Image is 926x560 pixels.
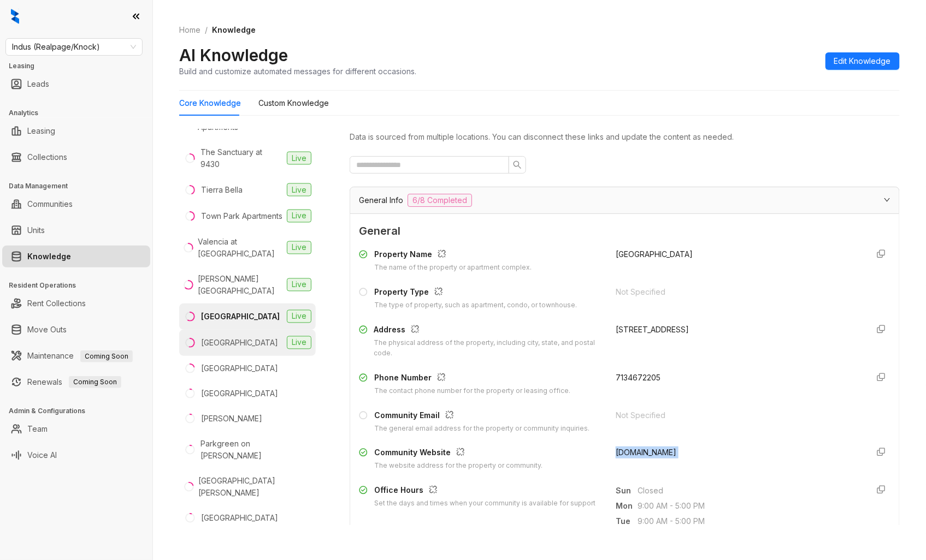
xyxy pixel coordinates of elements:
[27,371,121,393] a: RenewalsComing Soon
[27,418,48,440] a: Team
[350,131,900,143] div: Data is sourced from multiple locations. You can disconnect these links and update the content as...
[2,319,150,341] li: Move Outs
[179,45,288,65] h2: AI Knowledge
[616,286,859,298] div: Not Specified
[374,484,595,498] div: Office Hours
[27,193,73,215] a: Communities
[2,246,150,267] li: Knowledge
[179,97,241,109] div: Core Knowledge
[27,293,86,314] a: Rent Collections
[408,194,472,207] span: 6/8 Completed
[27,120,55,142] a: Leasing
[616,373,660,382] span: 7134672205
[27,73,49,95] a: Leads
[374,300,577,311] div: The type of property, such as apartment, condo, or townhouse.
[374,286,577,300] div: Property Type
[638,500,859,512] span: 9:00 AM - 5:00 PM
[179,65,416,77] div: Build and customize automated messages for different occasions.
[198,273,282,297] div: [PERSON_NAME][GEOGRAPHIC_DATA]
[374,446,542,461] div: Community Website
[350,187,899,213] div: General Info6/8 Completed
[2,345,150,367] li: Maintenance
[287,336,311,349] span: Live
[638,485,859,497] span: Closed
[2,219,150,241] li: Units
[825,52,900,70] button: Edit Knowledge
[359,194,403,206] span: General Info
[616,409,859,421] div: Not Specified
[201,413,262,425] div: [PERSON_NAME]
[11,9,19,24] img: logo
[374,386,570,396] div: The contact phone number for the property or leasing office.
[374,372,570,386] div: Phone Number
[27,319,67,341] a: Move Outs
[201,311,280,323] div: [GEOGRAPHIC_DATA]
[198,236,282,260] div: Valencia at [GEOGRAPHIC_DATA]
[27,219,45,241] a: Units
[2,73,150,95] li: Leads
[374,461,542,471] div: The website address for the property or community.
[287,310,311,323] span: Live
[374,424,589,434] div: The general email address for the property or community inquiries.
[374,324,603,338] div: Address
[287,152,311,165] span: Live
[258,97,329,109] div: Custom Knowledge
[374,498,595,509] div: Set the days and times when your community is available for support
[201,512,278,524] div: [GEOGRAPHIC_DATA]
[80,350,133,362] span: Coming Soon
[27,246,71,267] a: Knowledge
[9,181,152,191] h3: Data Management
[287,210,311,223] span: Live
[201,210,282,222] div: Town Park Apartments
[212,25,256,34] span: Knowledge
[616,448,676,457] span: [DOMAIN_NAME]
[9,108,152,118] h3: Analytics
[200,438,311,462] div: Parkgreen on [PERSON_NAME]
[9,281,152,290] h3: Resident Operations
[616,324,859,336] div: [STREET_ADDRESS]
[2,418,150,440] li: Team
[287,183,311,196] span: Live
[12,39,136,55] span: Indus (Realpage/Knock)
[27,444,57,466] a: Voice AI
[616,485,638,497] span: Sun
[205,24,208,36] li: /
[2,444,150,466] li: Voice AI
[374,248,532,263] div: Property Name
[2,120,150,142] li: Leasing
[2,371,150,393] li: Renewals
[287,278,311,291] span: Live
[2,146,150,168] li: Collections
[287,241,311,254] span: Live
[359,223,890,240] span: General
[374,338,603,359] div: The physical address of the property, including city, state, and postal code.
[199,475,311,499] div: [GEOGRAPHIC_DATA][PERSON_NAME]
[201,362,278,374] div: [GEOGRAPHIC_DATA]
[201,388,278,400] div: [GEOGRAPHIC_DATA]
[9,406,152,416] h3: Admin & Configurations
[616,515,638,527] span: Tue
[9,61,152,71] h3: Leasing
[69,376,121,388] span: Coming Soon
[201,146,282,170] div: The Sanctuary at 9430
[27,146,67,168] a: Collections
[201,337,278,349] div: [GEOGRAPHIC_DATA]
[2,193,150,215] li: Communities
[2,293,150,314] li: Rent Collections
[884,196,890,203] span: expanded
[177,24,203,36] a: Home
[616,249,693,259] span: [GEOGRAPHIC_DATA]
[374,409,589,424] div: Community Email
[513,160,522,169] span: search
[616,500,638,512] span: Mon
[374,263,532,273] div: The name of the property or apartment complex.
[638,515,859,527] span: 9:00 AM - 5:00 PM
[834,55,891,67] span: Edit Knowledge
[201,184,243,196] div: Tierra Bella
